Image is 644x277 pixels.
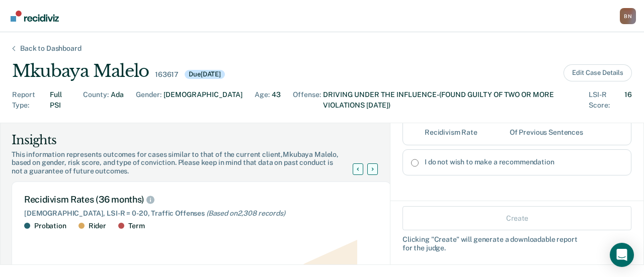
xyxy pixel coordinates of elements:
[83,89,109,111] div: County :
[12,150,365,175] div: This information represents outcomes for cases similar to that of the current client, Mkubaya Mal...
[272,89,281,111] div: 43
[12,61,149,81] div: Mkubaya Malelo
[425,158,623,166] label: I do not wish to make a recommendation
[403,206,631,230] button: Create
[610,243,634,267] div: Open Intercom Messenger
[136,89,162,111] div: Gender :
[255,89,270,111] div: Age :
[403,235,631,252] div: Clicking " Create " will generate a downloadable report for the judge.
[620,8,636,24] button: Profile dropdown button
[323,89,577,111] div: DRIVING UNDER THE INFLUENCE-(FOUND GUILTY OF TWO OR MORE VIOLATIONS [DATE])
[111,89,124,111] div: Ada
[510,128,583,137] div: Of Previous Sentences
[89,222,106,230] div: Rider
[185,70,225,79] div: Due [DATE]
[624,89,632,111] div: 16
[620,8,636,24] div: B N
[164,89,243,111] div: [DEMOGRAPHIC_DATA]
[34,222,66,230] div: Probation
[589,89,622,111] div: LSI-R Score :
[24,209,378,218] div: [DEMOGRAPHIC_DATA], LSI-R = 0-20, Traffic Offenses
[12,132,365,148] div: Insights
[155,70,179,79] div: 163617
[128,222,144,230] div: Term
[12,89,48,111] div: Report Type :
[563,64,632,81] button: Edit Case Details
[8,44,94,53] div: Back to Dashboard
[425,128,477,137] div: Recidivism Rate
[11,11,59,22] img: Recidiviz
[293,89,321,111] div: Offense :
[206,209,285,217] span: (Based on 2,308 records )
[24,194,378,205] div: Recidivism Rates (36 months)
[50,89,71,111] div: Full PSI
